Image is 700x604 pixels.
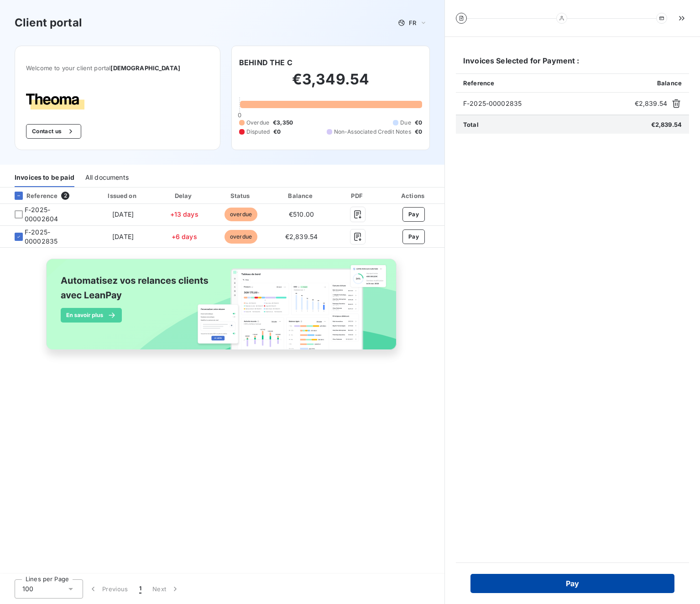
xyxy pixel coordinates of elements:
[15,168,74,187] div: Invoices to be paid
[225,230,257,244] span: overdue
[635,99,667,108] span: €2,839.54
[456,55,689,73] h6: Invoices Selected for Payment :
[246,119,269,127] span: Overdue
[91,191,154,200] div: Issued on
[15,15,82,31] h3: Client portal
[273,128,281,136] span: €0
[470,574,674,593] button: Pay
[463,79,494,87] span: Reference
[273,119,293,127] span: €3,350
[415,119,422,127] span: €0
[38,253,407,365] img: banner
[246,128,270,136] span: Disputed
[239,57,293,68] h6: BEHIND THE C
[7,192,57,200] div: Reference
[409,19,416,26] span: FR
[272,191,331,200] div: Balance
[25,228,82,246] span: F-2025-00002835
[139,584,141,594] span: 1
[285,233,318,240] span: €2,839.54
[289,210,314,218] span: €510.00
[26,94,84,109] img: Company logo
[147,579,185,599] button: Next
[463,121,479,128] span: Total
[657,79,682,87] span: Balance
[112,233,134,240] span: [DATE]
[651,121,682,128] span: €2,839.54
[402,229,425,244] button: Pay
[158,191,210,200] div: Delay
[385,191,443,200] div: Actions
[22,584,33,594] span: 100
[112,210,134,218] span: [DATE]
[238,111,241,119] span: 0
[170,210,199,218] span: +13 days
[214,191,268,200] div: Status
[61,192,69,200] span: 2
[83,579,134,599] button: Previous
[400,119,411,127] span: Due
[25,205,82,224] span: F-2025-00002604
[172,233,197,240] span: +6 days
[26,64,209,72] span: Welcome to your client portal
[239,70,422,98] h2: €3,349.54
[225,208,257,221] span: overdue
[415,128,422,136] span: €0
[402,207,425,222] button: Pay
[134,579,147,599] button: 1
[26,124,81,139] button: Contact us
[85,168,129,187] div: All documents
[334,128,411,136] span: Non-Associated Credit Notes
[110,64,180,72] span: [DEMOGRAPHIC_DATA]
[463,99,631,108] span: F-2025-00002835
[334,191,381,200] div: PDF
